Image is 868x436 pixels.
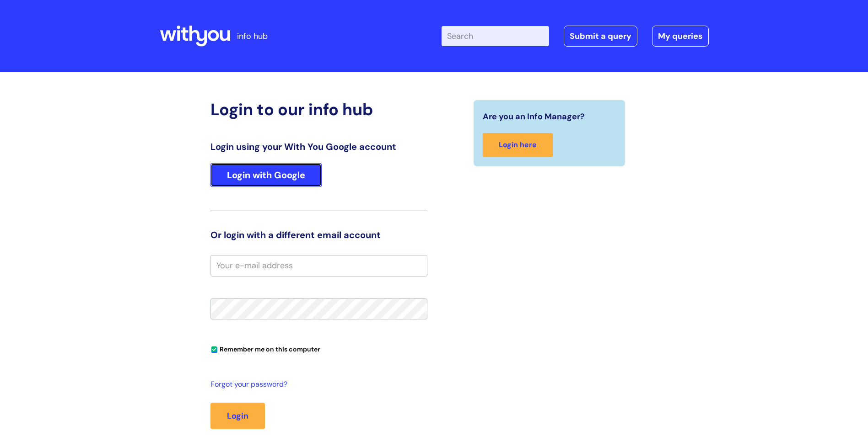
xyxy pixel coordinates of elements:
input: Your e-mail address [210,255,427,276]
h3: Login using your With You Google account [210,141,427,152]
span: Are you an Info Manager? [483,109,585,124]
input: Remember me on this computer [211,347,217,353]
a: Forgot your password? [210,378,423,391]
p: info hub [237,29,268,43]
a: Submit a query [564,26,637,47]
h2: Login to our info hub [210,100,427,119]
a: Login here [483,133,553,157]
a: Login with Google [210,163,322,187]
div: You can uncheck this option if you're logging in from a shared device [210,341,427,356]
a: My queries [652,26,709,47]
input: Search [442,26,549,46]
h3: Or login with a different email account [210,229,427,240]
button: Login [210,403,265,429]
label: Remember me on this computer [210,343,320,353]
